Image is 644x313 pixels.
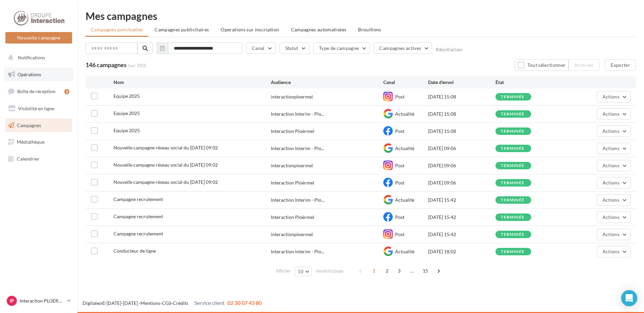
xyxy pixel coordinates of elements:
span: Opérations [18,72,41,77]
button: Nouvelle campagne [5,32,72,44]
div: terminée [501,215,524,220]
span: Actions [603,163,619,168]
span: Notifications [18,55,45,60]
span: Actions [603,94,619,99]
div: terminée [501,164,524,168]
div: [DATE] 15:08 [428,111,495,117]
span: Actions [603,180,619,186]
span: résultats/page [316,268,344,274]
span: Conducteur de ligne [114,248,156,254]
a: Visibilité en ligne [4,102,73,116]
button: Actions [597,211,631,223]
a: CGS [162,300,171,306]
span: Boîte de réception [17,88,56,94]
span: Actualité [395,197,414,203]
span: (sur 183) [128,62,146,69]
a: Opérations [4,67,73,82]
span: Actualité [395,249,414,254]
button: Actions [597,246,631,257]
div: Interaction Ploërmel [271,214,314,221]
span: Nouvelle campagne réseau social du 04-09-2025 09:02 [114,179,218,185]
div: [DATE] 09:06 [428,145,495,152]
div: interactionploermel [271,231,313,238]
span: Actions [603,249,619,254]
span: Equipe 2025 [114,110,140,116]
button: 10 [295,267,312,276]
div: terminée [501,112,524,116]
div: [DATE] 09:06 [428,179,495,186]
span: Post [395,163,405,168]
span: Equipe 2025 [114,127,140,133]
button: Actions [597,177,631,189]
span: Interaction Interim - Plo... [271,248,324,255]
div: [DATE] 15:08 [428,128,495,135]
div: [DATE] 15:42 [428,214,495,221]
div: Interaction Ploërmel [271,179,314,186]
span: © [DATE]-[DATE] - - - [83,300,262,306]
div: 3 [64,89,69,94]
a: Boîte de réception3 [4,84,73,98]
span: Actions [603,128,619,134]
span: 1 [368,265,379,276]
span: Calendrier [17,156,39,162]
span: 3 [394,265,405,276]
a: Crédits [173,300,188,306]
span: Campagnes [17,122,41,128]
button: Actions [597,194,631,206]
button: Actions [597,108,631,120]
span: Equipe 2025 [114,93,140,99]
span: 2 [382,265,392,276]
span: Interaction Interim - Plo... [271,197,324,203]
div: Open Intercom Messenger [621,290,637,306]
span: ... [407,265,418,276]
div: [DATE] 15:42 [428,231,495,238]
span: Campagnes publicitaires [155,27,209,32]
div: interactionploermel [271,162,313,169]
span: Actions [603,197,619,203]
button: Réinitialiser [436,47,463,52]
button: Notifications [4,51,71,65]
span: Actions [603,145,619,151]
button: Statut [280,42,310,54]
div: Date d'envoi [428,79,495,86]
button: Archiver [569,59,600,71]
button: Actions [597,143,631,154]
button: Canal [246,42,276,54]
div: terminée [501,198,524,202]
span: Actions [603,231,619,237]
button: Actions [597,160,631,171]
button: Actions [597,125,631,137]
div: Canal [383,79,428,86]
div: terminée [501,95,524,99]
span: Actions [603,111,619,117]
span: Interaction Interim - Plo... [271,111,324,117]
span: Afficher [276,268,291,274]
span: Campagne recrutement [114,214,163,219]
div: interactionploermel [271,93,313,100]
span: 02 30 07 43 80 [227,300,262,306]
div: terminée [501,250,524,254]
div: terminée [501,181,524,185]
span: Campagne recrutement [114,231,163,236]
div: [DATE] 18:02 [428,248,495,255]
span: IP [10,297,14,304]
span: Post [395,128,405,134]
span: Campagnes actives [379,45,421,51]
span: Post [395,231,405,237]
span: Campagnes automatisées [291,27,347,32]
span: 15 [420,265,431,276]
a: Digitaleo [83,300,102,306]
span: Actualité [395,145,414,151]
span: Operations sur inscription [221,27,279,32]
div: [DATE] 09:06 [428,162,495,169]
div: [DATE] 15:42 [428,197,495,203]
span: Brouillons [358,27,381,32]
span: Nouvelle campagne réseau social du 04-09-2025 09:02 [114,162,218,168]
button: Type de campagne [313,42,370,54]
span: Interaction Interim - Plo... [271,145,324,152]
button: Exporter [605,59,636,71]
div: Audience [271,79,383,86]
span: Post [395,94,405,99]
div: terminée [501,129,524,134]
span: Actualité [395,111,414,117]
